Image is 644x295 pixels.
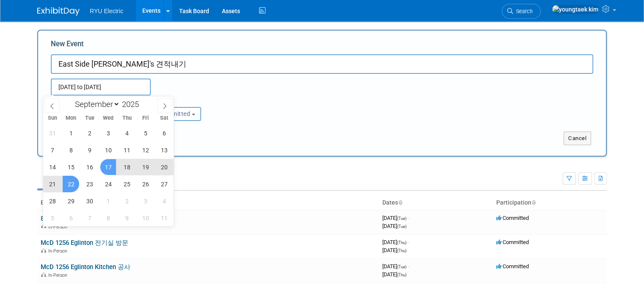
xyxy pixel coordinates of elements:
[382,247,406,253] span: [DATE]
[100,193,116,209] span: October 1, 2025
[137,159,154,175] span: September 19, 2025
[81,210,98,226] span: October 7, 2025
[63,125,79,141] span: September 1, 2025
[37,196,379,210] th: Event
[71,99,120,110] select: Month
[43,115,62,121] span: Sun
[51,54,593,74] input: Name of Trade Show / Conference
[136,115,155,121] span: Fri
[63,142,79,158] span: September 8, 2025
[496,215,529,221] span: Committed
[137,125,154,141] span: September 5, 2025
[41,273,46,277] img: In-Person Event
[41,224,46,228] img: In-Person Event
[63,210,79,226] span: October 6, 2025
[63,159,79,175] span: September 15, 2025
[51,39,84,52] label: New Event
[100,210,116,226] span: October 8, 2025
[382,223,406,229] span: [DATE]
[137,210,154,226] span: October 10, 2025
[397,224,406,229] span: (Tue)
[44,159,61,175] span: September 14, 2025
[397,216,406,221] span: (Tue)
[81,159,98,175] span: September 16, 2025
[156,210,172,226] span: October 11, 2025
[144,96,224,107] div: Participation:
[156,159,172,175] span: September 20, 2025
[99,115,118,121] span: Wed
[513,8,533,14] span: Search
[119,210,135,226] span: October 9, 2025
[120,99,145,109] input: Year
[156,193,172,209] span: October 4, 2025
[397,273,406,277] span: (Thu)
[100,159,116,175] span: September 17, 2025
[41,263,130,271] a: McD 1256 Eglinton Kitchen 공사
[81,176,98,192] span: September 23, 2025
[156,142,172,158] span: September 13, 2025
[119,142,135,158] span: September 11, 2025
[137,193,154,209] span: October 3, 2025
[37,7,80,16] img: ExhibitDay
[118,115,136,121] span: Thu
[62,115,80,121] span: Mon
[155,115,174,121] span: Sat
[137,176,154,192] span: September 26, 2025
[44,176,61,192] span: September 21, 2025
[408,239,409,245] span: -
[48,248,70,254] span: In-Person
[119,159,135,175] span: September 18, 2025
[44,193,61,209] span: September 28, 2025
[41,215,169,222] a: 889 Dundas One pound Cake Service Upgrade
[397,264,406,269] span: (Tue)
[48,224,70,230] span: In-Person
[496,239,529,245] span: Committed
[44,142,61,158] span: September 7, 2025
[531,199,536,206] a: Sort by Participation Type
[156,125,172,141] span: September 6, 2025
[44,210,61,226] span: October 5, 2025
[493,196,607,210] th: Participation
[156,176,172,192] span: September 27, 2025
[51,96,131,107] div: Attendance / Format:
[496,263,529,270] span: Committed
[100,142,116,158] span: September 10, 2025
[119,176,135,192] span: September 25, 2025
[48,273,70,278] span: In-Person
[137,142,154,158] span: September 12, 2025
[81,193,98,209] span: September 30, 2025
[41,248,46,253] img: In-Person Event
[382,215,409,221] span: [DATE]
[382,239,409,245] span: [DATE]
[51,79,151,96] input: Start Date - End Date
[100,125,116,141] span: September 3, 2025
[564,132,591,145] button: Cancel
[63,176,79,192] span: September 22, 2025
[80,115,99,121] span: Tue
[552,5,599,14] img: youngtaek kim
[37,172,85,188] a: Upcoming3
[502,4,541,19] a: Search
[81,142,98,158] span: September 9, 2025
[119,193,135,209] span: October 2, 2025
[63,193,79,209] span: September 29, 2025
[397,240,406,245] span: (Thu)
[408,215,409,221] span: -
[382,263,409,270] span: [DATE]
[81,125,98,141] span: September 2, 2025
[44,125,61,141] span: August 31, 2025
[398,199,402,206] a: Sort by Start Date
[379,196,493,210] th: Dates
[382,271,406,278] span: [DATE]
[90,8,123,14] span: RYU Electric
[41,239,128,247] a: McD 1256 Eglinton 전기실 방문
[100,176,116,192] span: September 24, 2025
[408,263,409,270] span: -
[397,248,406,253] span: (Thu)
[119,125,135,141] span: September 4, 2025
